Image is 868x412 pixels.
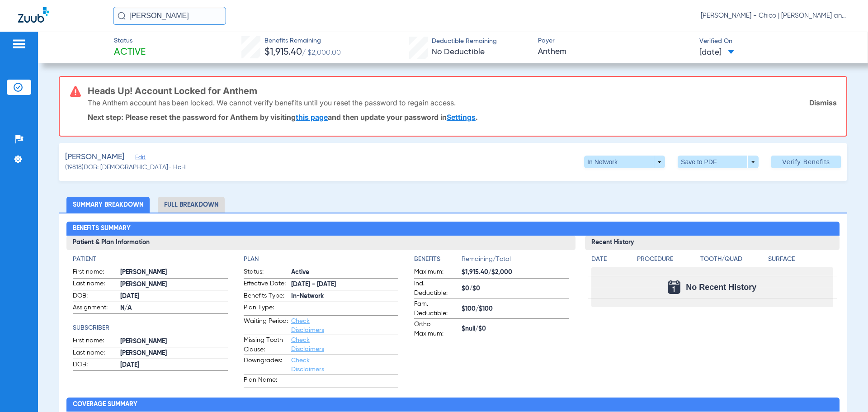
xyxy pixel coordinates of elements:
span: Benefits Remaining [264,36,341,46]
span: Waiting Period: [244,317,288,335]
span: DOB: [73,291,117,302]
span: In-Network [291,292,398,301]
span: Plan Type: [244,303,288,315]
span: $100/$100 [462,304,569,314]
span: [PERSON_NAME] [120,349,227,358]
span: First name: [73,267,117,278]
h4: Benefits [414,255,462,264]
span: $null/$0 [462,324,569,334]
input: Search for patients [113,7,226,25]
span: [PERSON_NAME] [120,280,227,289]
li: Summary Breakdown [66,197,150,213]
span: Last name: [73,279,117,290]
a: Check Disclaimers [291,357,324,373]
span: No Deductible [432,48,485,56]
h3: Recent History [585,236,840,250]
span: [PERSON_NAME] [65,152,124,163]
img: hamburger-icon [12,38,26,49]
span: N/A [120,303,227,313]
span: / $2,000.00 [302,49,341,57]
a: Check Disclaimers [291,318,324,333]
p: Next step: Please reset the password for Anthem by visiting and then update your password in . [88,113,837,122]
h4: Plan [244,255,398,264]
h2: Benefits Summary [66,222,839,236]
app-breakdown-title: Benefits [414,255,462,267]
span: Effective Date: [244,279,288,290]
span: Payer [538,36,692,46]
span: [DATE] [120,292,227,301]
span: [DATE] [120,360,227,370]
span: Assignment: [73,303,117,314]
span: Edit [135,154,143,163]
span: [DATE] - [DATE] [291,280,398,289]
span: Verify Benefits [782,158,830,166]
img: Calendar [668,280,680,294]
span: [PERSON_NAME] [120,337,227,346]
img: Search Icon [118,12,126,20]
h4: Subscriber [73,323,227,333]
span: First name: [73,336,117,347]
h2: Coverage Summary [66,398,839,412]
span: Remaining/Total [462,255,569,267]
h3: Patient & Plan Information [66,236,575,250]
h4: Tooth/Quad [700,255,765,264]
app-breakdown-title: Procedure [637,255,697,267]
app-breakdown-title: Tooth/Quad [700,255,765,267]
span: Ortho Maximum: [414,320,458,339]
span: [PERSON_NAME] [120,268,227,277]
span: $1,915.40/$2,000 [462,268,569,277]
span: Verified On [699,37,853,46]
span: No Recent History [686,283,756,292]
h4: Date [591,255,629,264]
button: In Network [584,156,665,168]
app-breakdown-title: Surface [768,255,833,267]
span: Status: [244,267,288,278]
span: Plan Name: [244,375,288,388]
iframe: Chat Widget [823,369,868,412]
span: Ind. Deductible: [414,279,458,298]
span: $1,915.40 [264,47,302,57]
h4: Procedure [637,255,697,264]
span: Maximum: [414,267,458,278]
span: $0/$0 [462,284,569,294]
span: (19818) DOB: [DEMOGRAPHIC_DATA] - HoH [65,163,186,172]
span: Missing Tooth Clause: [244,336,288,355]
h3: Heads Up! Account Locked for Anthem [88,86,837,95]
span: Last name: [73,348,117,359]
span: Benefits Type: [244,291,288,302]
a: Check Disclaimers [291,337,324,352]
img: Zuub Logo [18,7,49,23]
img: error-icon [70,86,81,97]
app-breakdown-title: Date [591,255,629,267]
span: [PERSON_NAME] - Chico | [PERSON_NAME] and [PERSON_NAME] Dental Group [701,11,850,20]
span: Active [291,268,398,277]
h4: Surface [768,255,833,264]
button: Verify Benefits [771,156,841,168]
span: [DATE] [699,47,734,58]
span: Fam. Deductible: [414,299,458,318]
span: DOB: [73,360,117,371]
span: Anthem [538,46,692,57]
li: Full Breakdown [158,197,225,213]
button: Save to PDF [678,156,759,168]
p: The Anthem account has been locked. We cannot verify benefits until you reset the password to reg... [88,98,456,107]
h4: Patient [73,255,227,264]
span: Downgrades: [244,356,288,374]
a: Dismiss [809,98,837,107]
span: Active [114,46,146,59]
span: Status [114,36,146,46]
a: Settings [447,113,476,122]
a: this page [296,113,328,122]
span: Deductible Remaining [432,37,497,46]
